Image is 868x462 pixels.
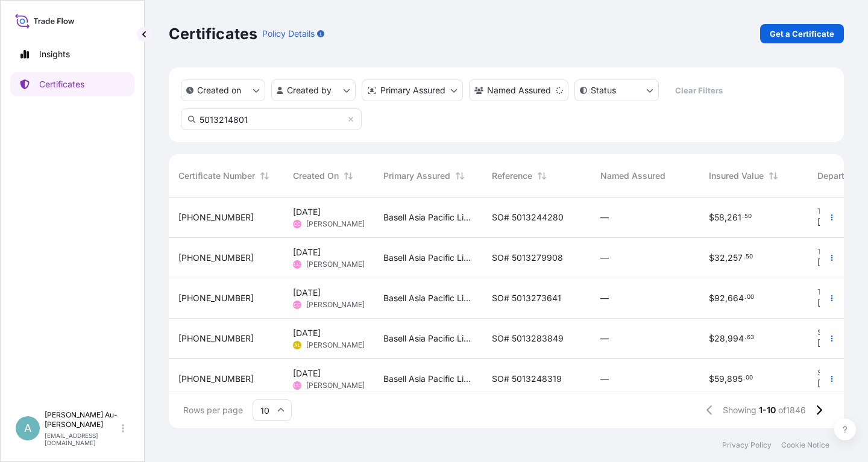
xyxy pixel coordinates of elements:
span: 59 [714,375,725,383]
span: 261 [727,213,741,222]
span: — [600,252,609,264]
span: Departure [817,170,857,182]
span: [DATE] [817,297,845,309]
span: SO# 5013273641 [492,292,561,304]
button: cargoOwner Filter options [469,80,568,101]
p: Named Assured [487,84,551,96]
span: [DATE] [293,327,321,339]
span: [PERSON_NAME] [306,300,365,310]
span: 63 [747,336,754,340]
span: [PHONE_NUMBER] [178,332,254,345]
p: [EMAIL_ADDRESS][DOMAIN_NAME] [45,432,119,446]
span: [DATE] [293,287,321,299]
span: [DATE] [817,257,845,269]
span: Basell Asia Pacific Limited [383,292,473,304]
a: Privacy Policy [722,440,772,450]
span: CC [294,379,301,392]
span: Primary Assured [383,170,450,182]
span: [PERSON_NAME] [306,219,365,229]
span: 50 [744,214,752,219]
button: Sort [453,169,467,183]
span: [PHONE_NUMBER] [178,252,254,264]
p: Status [591,84,616,96]
p: Clear Filters [675,84,723,96]
button: Clear Filters [665,81,732,100]
span: 92 [714,294,725,302]
span: $ [709,334,714,343]
span: Reference [492,170,532,182]
button: Sort [766,169,781,183]
span: [PERSON_NAME] [306,340,365,350]
span: . [743,376,745,380]
span: [DATE] [293,246,321,258]
p: Certificates [169,24,257,43]
span: 58 [714,213,725,222]
span: 00 [746,376,753,380]
span: 664 [728,294,744,302]
span: 994 [728,334,744,343]
span: . [744,295,746,299]
span: — [600,211,609,223]
span: CC [294,218,301,230]
span: $ [709,254,714,262]
span: AL [294,339,301,351]
span: 895 [727,375,743,383]
span: [PERSON_NAME] [306,260,365,269]
a: Certificates [10,72,134,96]
span: , [725,334,728,343]
span: . [744,336,746,340]
span: Basell Asia Pacific Limited [383,332,473,345]
span: SO# 5013279908 [492,252,563,264]
span: 28 [714,334,725,343]
span: [PHONE_NUMBER] [178,211,254,223]
span: A [24,422,31,434]
p: Insights [39,48,70,60]
span: , [725,294,728,302]
p: Get a Certificate [770,28,834,40]
span: . [743,255,745,259]
span: [DATE] [817,378,845,390]
span: of 1846 [778,404,806,416]
button: certificateStatus Filter options [574,80,659,101]
span: SO# 5013283849 [492,332,564,345]
span: SO# 5013248319 [492,373,562,385]
button: distributor Filter options [362,80,463,101]
span: — [600,292,609,304]
span: Named Assured [600,170,665,182]
span: Basell Asia Pacific Limited [383,252,473,264]
span: 257 [728,254,743,262]
span: 50 [746,255,753,259]
span: Created On [293,170,339,182]
span: . [742,214,744,219]
span: $ [709,294,714,302]
span: — [600,373,609,385]
span: [DATE] [293,367,321,379]
button: Sort [257,169,272,183]
p: Primary Assured [380,84,445,96]
p: [PERSON_NAME] Au-[PERSON_NAME] [45,410,119,429]
span: [PERSON_NAME] [306,381,365,390]
span: [PHONE_NUMBER] [178,373,254,385]
span: 1-10 [759,404,776,416]
span: CC [294,258,301,270]
p: Policy Details [262,28,315,40]
button: createdOn Filter options [181,80,265,101]
span: Basell Asia Pacific Limited [383,211,473,223]
span: , [725,254,728,262]
span: [PHONE_NUMBER] [178,292,254,304]
span: — [600,332,609,345]
button: createdBy Filter options [271,80,356,101]
button: Sort [341,169,356,183]
a: Cookie Notice [781,440,829,450]
span: SO# 5013244280 [492,211,564,223]
button: Sort [535,169,549,183]
p: Created by [287,84,332,96]
span: Certificate Number [178,170,255,182]
span: Basell Asia Pacific Limited [383,373,473,385]
span: [DATE] [817,337,845,349]
span: 00 [747,295,754,299]
p: Certificates [39,78,84,90]
span: $ [709,213,714,222]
